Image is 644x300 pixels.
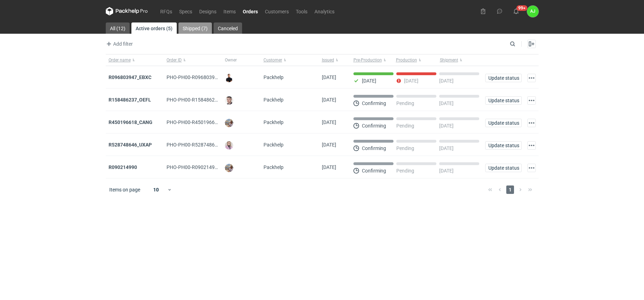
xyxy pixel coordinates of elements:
[157,7,176,15] a: RFQs
[362,100,386,106] p: Confirming
[261,54,319,66] button: Customer
[506,185,514,194] span: 1
[322,57,334,63] span: Issued
[485,74,522,82] button: Update status
[438,54,482,66] button: Shipment
[508,40,531,48] input: Search
[225,141,233,150] img: Klaudia Wiśniewska
[109,74,151,80] a: R096803947_EBXC
[322,119,336,125] span: 03/12/2021
[167,97,234,103] span: PHO-PH00-R158486237_OEFL
[485,119,522,127] button: Update status
[396,123,414,129] p: Pending
[488,143,519,148] span: Update status
[311,7,338,15] a: Analytics
[214,22,242,34] a: Canceled
[106,22,130,34] a: All (12)
[396,100,414,106] p: Pending
[527,164,536,172] button: Actions
[527,119,536,127] button: Actions
[439,168,454,174] p: [DATE]
[527,6,539,17] div: Anna Jesiołkiewicz
[527,96,536,105] button: Actions
[106,54,164,66] button: Order name
[488,120,519,125] span: Update status
[264,74,284,80] span: Packhelp
[104,40,133,48] button: Add filter
[167,57,182,63] span: Order ID
[220,7,239,15] a: Items
[362,168,386,174] p: Confirming
[439,100,454,106] p: [DATE]
[109,119,152,125] a: R450196618_CANG
[292,7,311,15] a: Tools
[485,141,522,150] button: Update status
[178,22,212,34] a: Shipped (7)
[109,186,140,193] span: Items on page
[488,165,519,170] span: Update status
[109,57,131,63] span: Order name
[439,78,454,84] p: [DATE]
[510,6,522,17] button: 99+
[109,97,151,103] a: R158486237_OEFL
[196,7,220,15] a: Designs
[396,57,417,63] span: Production
[176,7,196,15] a: Specs
[362,145,386,151] p: Confirming
[239,7,261,15] a: Orders
[264,57,282,63] span: Customer
[264,97,284,103] span: Packhelp
[488,76,519,80] span: Update status
[322,97,336,103] span: 04/01/2022
[362,78,376,84] p: [DATE]
[225,119,233,127] img: Michał Palasek
[225,164,233,172] img: Michał Palasek
[404,78,418,84] p: [DATE]
[225,57,237,63] span: Owner
[322,164,336,170] span: 29/09/2021
[440,57,458,63] span: Shipment
[485,96,522,105] button: Update status
[396,168,414,174] p: Pending
[264,119,284,125] span: Packhelp
[527,141,536,150] button: Actions
[527,74,536,82] button: Actions
[264,142,284,148] span: Packhelp
[225,74,233,82] img: Tomasz Kubiak
[131,22,177,34] a: Active orders (5)
[167,164,220,170] span: PHO-PH00-R090214990
[396,145,414,151] p: Pending
[167,142,235,148] span: PHO-PH00-R528748646_UXAP
[109,142,152,148] a: R528748646_UXAP
[106,7,148,15] svg: Packhelp Pro
[261,7,292,15] a: Customers
[319,54,351,66] button: Issued
[439,145,454,151] p: [DATE]
[362,123,386,129] p: Confirming
[167,119,236,125] span: PHO-PH00-R450196618_CANG
[485,164,522,172] button: Update status
[488,98,519,103] span: Update status
[322,74,336,80] span: 11/10/2022
[164,54,222,66] button: Order ID
[145,185,168,195] div: 10
[225,96,233,105] img: Maciej Sikora
[353,57,382,63] span: Pre-Production
[439,123,454,129] p: [DATE]
[105,40,133,48] span: Add filter
[351,54,395,66] button: Pre-Production
[322,142,336,148] span: 02/12/2021
[167,74,235,80] span: PHO-PH00-R096803947_EBXC
[395,54,438,66] button: Production
[109,164,137,170] a: R090214990
[264,164,284,170] span: Packhelp
[527,6,539,17] button: AJ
